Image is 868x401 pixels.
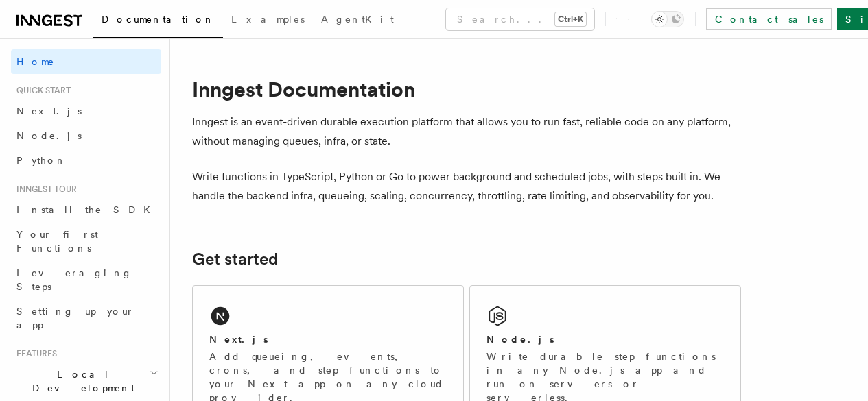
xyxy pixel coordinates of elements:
[16,55,55,69] span: Home
[11,99,161,123] a: Next.js
[11,184,77,195] span: Inngest tour
[192,167,741,206] p: Write functions in TypeScript, Python or Go to power background and scheduled jobs, with steps bu...
[11,197,161,222] a: Install the SDK
[706,8,832,30] a: Contact sales
[313,4,402,37] a: AgentKit
[209,332,268,346] h2: Next.js
[192,112,741,151] p: Inngest is an event-driven durable execution platform that allows you to run fast, reliable code ...
[11,222,161,260] a: Your first Functions
[16,267,132,292] span: Leveraging Steps
[192,77,741,101] h1: Inngest Documentation
[93,4,223,38] a: Documentation
[11,49,161,74] a: Home
[16,155,67,166] span: Python
[231,14,305,25] span: Examples
[11,367,150,395] span: Local Development
[102,14,215,25] span: Documentation
[11,348,57,359] span: Features
[321,14,394,25] span: AgentKit
[555,12,586,26] kbd: Ctrl+K
[16,204,159,215] span: Install the SDK
[11,148,161,173] a: Python
[192,250,278,269] a: Get started
[11,85,71,96] span: Quick start
[11,123,161,148] a: Node.js
[486,332,554,346] h2: Node.js
[16,229,98,254] span: Your first Functions
[16,106,82,117] span: Next.js
[651,11,684,27] button: Toggle dark mode
[446,8,594,30] button: Search...Ctrl+K
[11,260,161,299] a: Leveraging Steps
[16,306,134,330] span: Setting up your app
[223,4,313,37] a: Examples
[16,130,82,141] span: Node.js
[11,362,161,400] button: Local Development
[11,299,161,337] a: Setting up your app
